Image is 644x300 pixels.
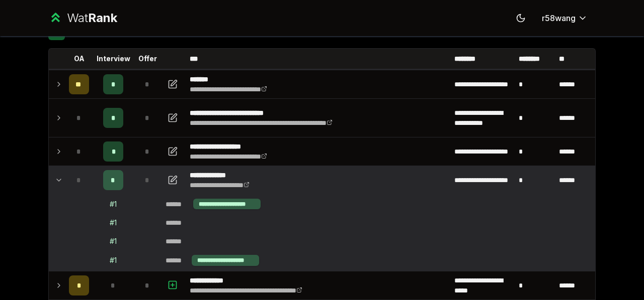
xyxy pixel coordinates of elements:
[110,236,117,246] div: # 1
[110,218,117,228] div: # 1
[110,199,117,209] div: # 1
[138,54,157,64] p: Offer
[110,255,117,265] div: # 1
[74,54,85,64] p: OA
[542,12,576,24] span: r58wang
[534,9,596,27] button: r58wang
[48,10,117,26] a: WatRank
[67,10,117,26] div: Wat
[97,54,130,64] p: Interview
[88,11,117,25] span: Rank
